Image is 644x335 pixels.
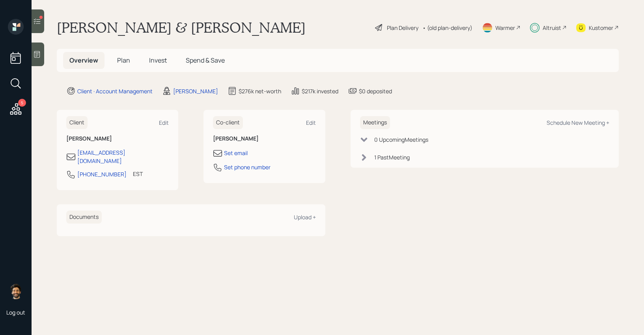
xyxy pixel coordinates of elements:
div: $217k invested [302,87,338,95]
div: Schedule New Meeting + [547,119,609,126]
h6: Documents [66,211,102,224]
div: • (old plan-delivery) [422,24,472,32]
div: Log out [6,309,25,316]
div: Upload + [294,213,316,221]
h6: Meetings [360,116,390,129]
span: Spend & Save [186,56,225,65]
h6: Co-client [213,116,243,129]
div: [PHONE_NUMBER] [77,170,127,178]
div: Client · Account Management [77,87,153,95]
h6: Client [66,116,88,129]
h6: [PERSON_NAME] [66,135,169,142]
div: Set phone number [224,163,271,171]
div: [EMAIL_ADDRESS][DOMAIN_NAME] [77,148,169,165]
span: Overview [69,56,98,65]
img: eric-schwartz-headshot.png [8,283,24,299]
div: Edit [306,119,316,126]
span: Plan [117,56,130,65]
div: [PERSON_NAME] [173,87,218,95]
div: 5 [18,99,26,107]
div: Set email [224,149,248,157]
div: Plan Delivery [387,24,418,32]
div: Kustomer [589,24,613,32]
h1: [PERSON_NAME] & [PERSON_NAME] [57,19,306,36]
div: Warmer [495,24,515,32]
h6: [PERSON_NAME] [213,135,315,142]
span: Invest [149,56,167,65]
div: 1 Past Meeting [374,153,410,161]
div: 0 Upcoming Meeting s [374,135,428,144]
div: $276k net-worth [239,87,281,95]
div: EST [133,170,143,178]
div: Altruist [543,24,561,32]
div: $0 deposited [359,87,392,95]
div: Edit [159,119,169,126]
